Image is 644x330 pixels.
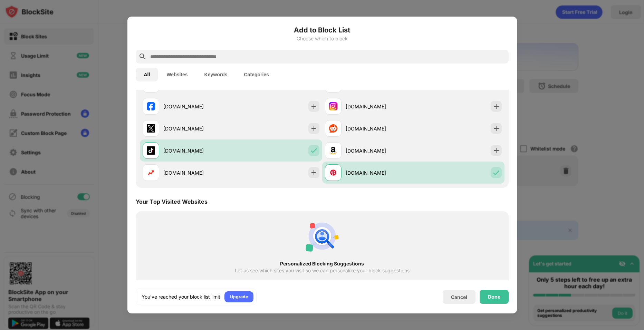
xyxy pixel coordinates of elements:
[306,220,339,253] img: personal-suggestions.svg
[163,125,231,132] div: [DOMAIN_NAME]
[138,52,147,61] img: search.svg
[136,36,509,41] div: Choose which to block
[236,68,277,81] button: Categories
[163,147,231,154] div: [DOMAIN_NAME]
[163,103,231,110] div: [DOMAIN_NAME]
[136,25,509,35] h6: Add to Block List
[136,68,158,81] button: All
[346,169,413,176] div: [DOMAIN_NAME]
[488,294,500,300] div: Done
[329,124,337,133] img: favicons
[196,68,236,81] button: Keywords
[136,198,208,205] div: Your Top Visited Websites
[147,124,155,133] img: favicons
[158,68,196,81] button: Websites
[148,261,496,266] div: Personalized Blocking Suggestions
[329,146,337,155] img: favicons
[230,293,248,300] div: Upgrade
[147,146,155,155] img: favicons
[346,125,413,132] div: [DOMAIN_NAME]
[147,102,155,110] img: favicons
[346,103,413,110] div: [DOMAIN_NAME]
[346,147,413,154] div: [DOMAIN_NAME]
[142,293,220,300] div: You’ve reached your block list limit
[329,168,337,177] img: favicons
[147,168,155,177] img: favicons
[329,102,337,110] img: favicons
[163,169,231,176] div: [DOMAIN_NAME]
[235,268,410,273] div: Let us see which sites you visit so we can personalize your block suggestions
[451,294,467,300] div: Cancel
